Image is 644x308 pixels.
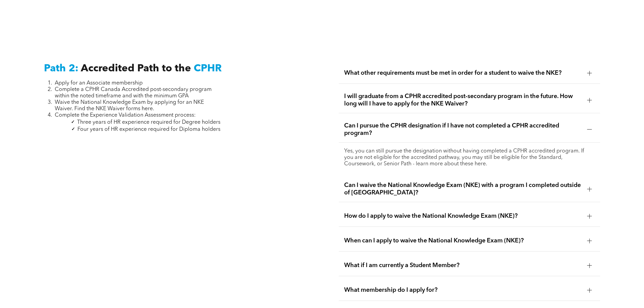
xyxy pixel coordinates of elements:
span: Accredited Path to the [81,64,191,74]
span: Path 2: [44,64,78,74]
span: How do I apply to waive the National Knowledge Exam (NKE)? [344,212,582,220]
span: Complete the Experience Validation Assessment process: [55,113,196,118]
span: Can I waive the National Knowledge Exam (NKE) with a program I completed outside of [GEOGRAPHIC_D... [344,182,582,196]
span: Waive the National Knowledge Exam by applying for an NKE Waiver. Find the NKE Waiver forms here. [55,100,204,112]
span: CPHR [194,64,222,74]
span: What membership do I apply for? [344,286,582,294]
span: Complete a CPHR Canada Accredited post-secondary program within the noted timeframe and with the ... [55,87,212,99]
span: Three years of HR experience required for Degree holders [77,120,220,125]
span: When can I apply to waive the National Knowledge Exam (NKE)? [344,237,582,244]
span: Four years of HR experience required for Diploma holders [77,127,220,132]
span: What if I am currently a Student Member? [344,262,582,269]
span: I will graduate from a CPHR accredited post-secondary program in the future. How long will I have... [344,93,582,108]
span: Can I pursue the CPHR designation if I have not completed a CPHR accredited program? [344,122,582,137]
p: Yes, you can still pursue the designation without having completed a CPHR accredited program. If ... [344,148,595,167]
span: Apply for an Associate membership [55,80,143,86]
span: What other requirements must be met in order for a student to waive the NKE? [344,69,582,77]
